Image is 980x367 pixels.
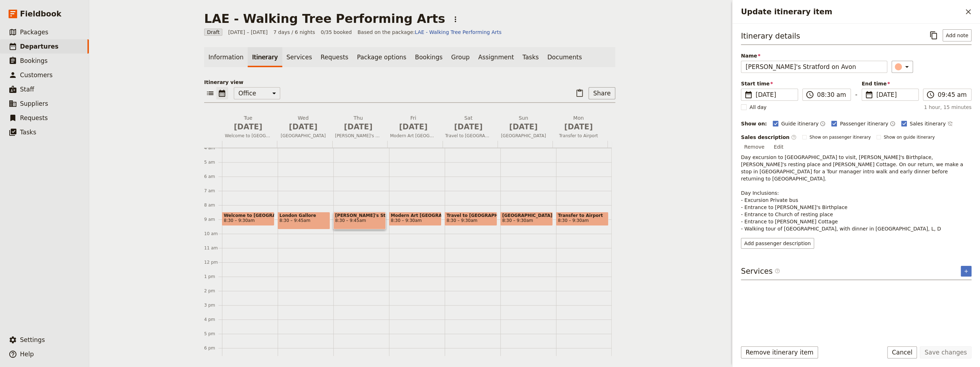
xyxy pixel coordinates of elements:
[756,90,793,99] span: [DATE]
[277,114,332,141] button: Wed [DATE][GEOGRAPHIC_DATA]
[20,43,59,50] span: Departures
[282,47,317,67] a: Services
[20,351,34,358] span: Help
[574,87,586,99] button: Paste itinerary item
[774,268,780,274] span: ​
[543,47,586,67] a: Documents
[741,31,800,41] h3: Itinerary details
[335,213,384,218] span: [PERSON_NAME]'s Stratford on Avon
[741,134,797,141] label: Sales description
[445,114,491,132] h2: Sat
[555,114,602,132] h2: Mon
[891,61,913,73] button: ​
[820,119,825,128] button: Time shown on guide itinerary
[333,212,386,229] div: [PERSON_NAME]'s Stratford on Avon8:30 – 9:45am
[20,114,48,121] span: Requests
[791,134,797,140] span: ​
[273,29,315,36] span: 7 days / 6 nights
[876,90,914,99] span: [DATE]
[279,213,328,218] span: London Gallore
[411,47,447,67] a: Bookings
[216,87,228,99] button: Calendar view
[20,29,48,36] span: Packages
[961,266,971,277] button: Add service inclusion
[387,133,439,139] span: Modern Art [GEOGRAPHIC_DATA]
[332,114,387,141] button: Thu [DATE][PERSON_NAME]'s Stratford on Avon
[390,114,436,132] h2: Fri
[500,212,553,226] div: [GEOGRAPHIC_DATA]8:30 – 9:30am
[741,80,798,87] span: Start time
[335,121,382,132] span: [DATE]
[20,336,45,343] span: Settings
[222,114,277,141] button: Tue [DATE]Welcome to [GEOGRAPHIC_DATA]
[204,159,222,165] div: 5 am
[910,120,946,127] span: Sales itinerary
[248,47,282,67] a: Itinerary
[204,188,222,194] div: 7 am
[749,104,767,111] span: All day
[442,133,494,139] span: Travel to [GEOGRAPHIC_DATA]
[225,114,271,132] h2: Tue
[222,212,274,226] div: Welcome to [GEOGRAPHIC_DATA]8:30 – 9:30am
[741,266,780,277] h3: Services
[744,90,753,99] span: ​
[741,238,814,249] button: Add passenger description
[316,47,353,67] a: Requests
[446,213,495,218] span: Travel to [GEOGRAPHIC_DATA]
[741,61,887,73] input: Name
[943,29,971,41] button: Add note
[518,47,543,67] a: Tasks
[474,47,518,67] a: Assignment
[500,114,546,132] h2: Sun
[204,11,445,26] h1: LAE - Walking Tree Performing Arts
[335,114,382,132] h2: Thu
[895,63,911,71] div: ​
[20,86,34,93] span: Staff
[20,71,52,79] span: Customers
[204,87,216,99] button: List view
[228,29,268,36] span: [DATE] – [DATE]
[741,154,965,232] span: Day excursion to [GEOGRAPHIC_DATA] to visit, [PERSON_NAME]'s Birthplace, [PERSON_NAME]'s resting ...
[926,90,935,99] span: ​
[446,218,478,223] span: 8:30 – 9:30am
[442,114,497,141] button: Sat [DATE]Travel to [GEOGRAPHIC_DATA]
[928,29,940,41] button: Copy itinerary item
[887,346,917,358] button: Cancel
[497,114,552,141] button: Sun [DATE][GEOGRAPHIC_DATA]
[447,47,474,67] a: Group
[20,57,47,64] span: Bookings
[204,331,222,337] div: 5 pm
[224,213,273,218] span: Welcome to [GEOGRAPHIC_DATA]
[204,47,248,67] a: Information
[865,90,873,99] span: ​
[204,29,222,36] span: Draft
[204,259,222,265] div: 12 pm
[556,212,608,226] div: Transfer to Airport8:30 – 9:30am
[890,119,895,128] button: Time shown on passenger itinerary
[222,133,274,139] span: Welcome to [GEOGRAPHIC_DATA]
[204,145,222,151] div: 4 am
[204,217,222,222] div: 9 am
[20,100,48,107] span: Suppliers
[391,213,440,218] span: Modern Art [GEOGRAPHIC_DATA]
[741,346,818,358] button: Remove itinerary item
[588,87,615,99] button: Share
[938,90,967,99] input: ​
[278,212,330,229] div: London Gallore8:30 – 9:45am
[862,80,919,87] span: End time
[204,288,222,294] div: 2 pm
[558,213,607,218] span: Transfer to Airport
[335,218,384,223] span: 8:30 – 9:45am
[20,129,36,136] span: Tasks
[947,119,953,128] button: Time not shown on sales itinerary
[558,218,589,223] span: 8:30 – 9:30am
[224,218,255,223] span: 8:30 – 9:30am
[552,114,607,141] button: Mon [DATE]Transfer to Airport
[390,121,436,132] span: [DATE]
[353,47,410,67] a: Package options
[741,142,768,152] button: Remove
[204,245,222,251] div: 11 am
[204,317,222,322] div: 4 pm
[924,104,971,111] span: 1 hour, 15 minutes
